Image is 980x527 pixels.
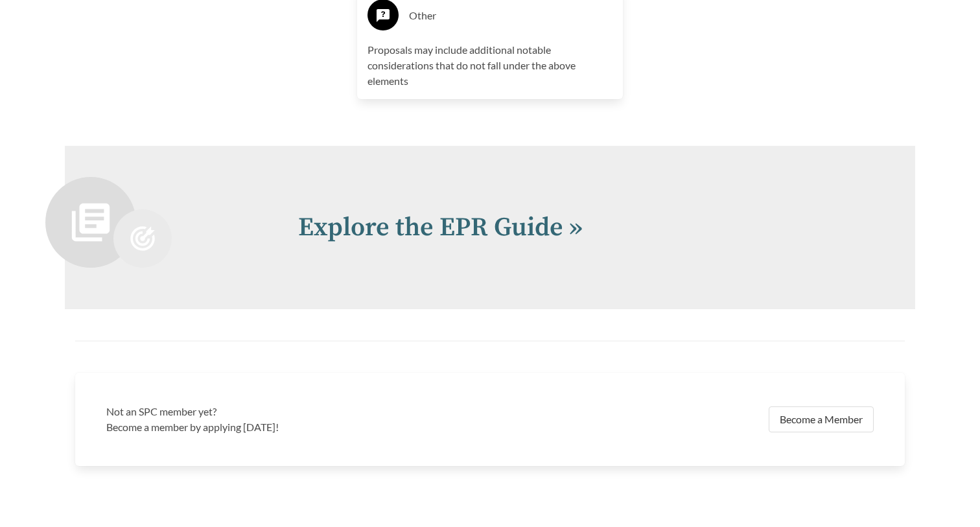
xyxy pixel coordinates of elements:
p: Proposals may include additional notable considerations that do not fall under the above elements [367,42,613,89]
h3: Not an SPC member yet? [106,404,482,419]
p: Become a member by applying [DATE]! [106,419,482,435]
h3: Other [409,5,613,26]
a: Become a Member [769,406,874,432]
a: Explore the EPR Guide » [298,211,583,244]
